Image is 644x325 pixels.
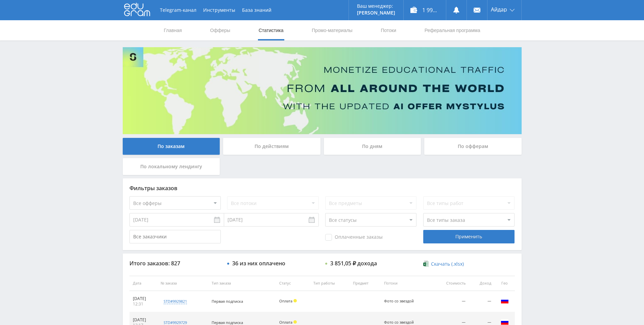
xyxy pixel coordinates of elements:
th: Стоимость [432,276,469,291]
img: rus.png [501,297,509,305]
div: Фильтры заказов [129,185,515,191]
th: Доход [469,276,495,291]
span: Скачать (.xlsx) [431,261,464,267]
a: Промо-материалы [311,20,353,40]
div: [DATE] [133,296,154,301]
a: Потоки [380,20,397,40]
th: Гео [495,276,515,291]
input: Все заказчики [129,230,221,243]
div: 3 851,05 ₽ дохода [330,260,377,266]
span: Оплата [279,320,292,325]
span: Первая подписка [212,320,243,325]
a: Скачать (.xlsx) [423,261,464,267]
img: Banner [123,47,522,134]
div: Фото со звездой [384,320,414,325]
img: xlsx [423,260,429,267]
td: — [469,291,495,312]
div: Фото со звездой [384,299,414,303]
th: Статус [276,276,310,291]
div: 36 из них оплачено [232,260,285,266]
th: Потоки [381,276,432,291]
div: std#9929821 [164,299,187,304]
td: — [432,291,469,312]
a: Реферальная программа [424,20,481,40]
th: Тип заказа [208,276,276,291]
span: Холд [293,320,297,324]
div: Применить [423,230,515,243]
th: Предмет [350,276,381,291]
div: Итого заказов: 827 [129,260,221,266]
div: [DATE] [133,317,154,323]
th: № заказа [157,276,208,291]
th: Дата [129,276,158,291]
p: Ваш менеджер: [357,3,395,9]
span: Первая подписка [212,299,243,304]
div: По локальному лендингу [123,158,220,175]
div: По действиям [223,138,320,155]
span: Холд [293,299,297,302]
div: По заказам [123,138,220,155]
div: По дням [324,138,421,155]
span: Айдар [491,7,507,12]
div: 12:31 [133,301,154,307]
th: Тип работы [310,276,350,291]
div: По офферам [424,138,522,155]
a: Офферы [210,20,231,40]
a: Главная [163,20,183,40]
span: Оплата [279,298,292,303]
p: [PERSON_NAME] [357,10,395,16]
span: Оплаченные заказы [325,234,383,241]
a: Статистика [258,20,284,40]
